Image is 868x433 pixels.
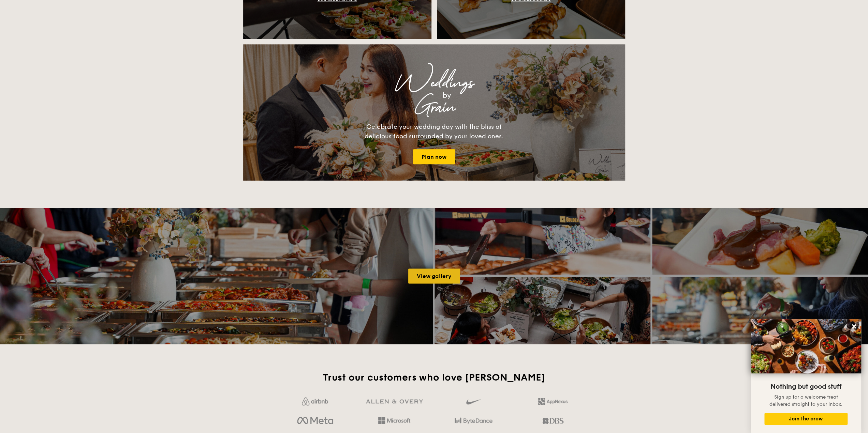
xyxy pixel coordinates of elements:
[751,319,861,373] img: DSC07876-Edit02-Large.jpeg
[542,415,563,427] img: dbs.a5bdd427.png
[297,415,333,427] img: meta.d311700b.png
[378,417,410,424] img: Hd4TfVa7bNwuIo1gAAAAASUVORK5CYII=
[466,396,481,407] img: gdlseuq06himwAAAABJRU5ErkJggg==
[357,122,511,141] div: Celebrate your wedding day with the bliss of delicious food surrounded by your loved ones.
[455,415,492,427] img: bytedance.dc5c0c88.png
[408,268,460,283] a: View gallery
[328,89,565,102] div: by
[413,149,455,164] a: Plan now
[303,102,565,114] div: Grain
[849,321,859,332] button: Close
[302,397,328,405] img: Jf4Dw0UUCKFd4aYAAAAASUVORK5CYII=
[764,413,848,425] button: Join the crew
[770,383,841,391] span: Nothing but good stuff
[303,77,565,89] div: Weddings
[366,399,423,404] img: GRg3jHAAAAABJRU5ErkJggg==
[538,398,568,405] img: 2L6uqdT+6BmeAFDfWP11wfMG223fXktMZIL+i+lTG25h0NjUBKOYhdW2Kn6T+C0Q7bASH2i+1JIsIulPLIv5Ss6l0e291fRVW...
[278,371,590,384] h2: Trust our customers who love [PERSON_NAME]
[769,394,842,407] span: Sign up for a welcome treat delivered straight to your inbox.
